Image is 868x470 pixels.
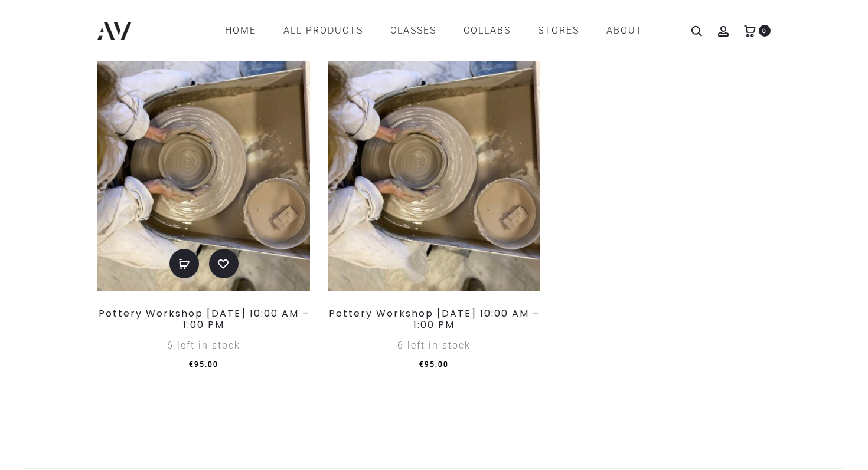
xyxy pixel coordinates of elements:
img: Workshop keramiek: een schaal maken in Rotterdam [97,38,310,291]
span: 0 [759,25,771,37]
span: 95.00 [419,360,449,369]
a: Add to wishlist [209,249,239,278]
a: Pottery Workshop [DATE] 10:00 AM – 1:00 PM [99,307,309,331]
span: € [189,360,194,369]
img: Workshop keramiek: een schaal maken in Rotterdam [328,38,540,291]
div: 6 left in stock [97,336,310,356]
a: COLLABS [464,21,511,41]
a: ABOUT [606,21,643,41]
a: 0 [744,25,756,36]
a: All products [283,21,363,41]
span: € [419,360,425,369]
a: CLASSES [390,21,436,41]
a: STORES [538,21,579,41]
div: 6 left in stock [328,336,540,356]
a: Pottery Workshop [DATE] 10:00 AM – 1:00 PM [329,307,540,331]
span: 95.00 [189,360,218,369]
a: Home [225,21,256,41]
a: Add to basket: “Pottery Workshop Saturday, November 15th, 10:00 AM - 1:00 PM” [169,249,199,278]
